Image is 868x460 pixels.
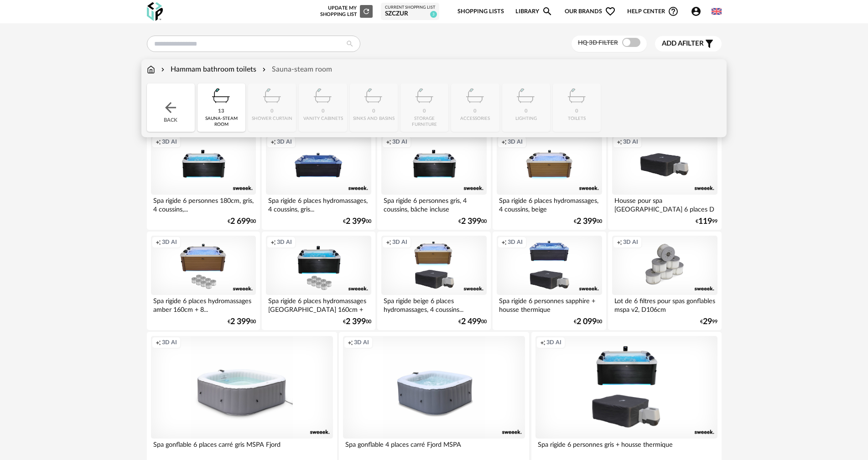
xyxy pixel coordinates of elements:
span: 2 399 [230,319,250,325]
span: 2 499 [461,319,481,325]
span: Creation icon [270,138,276,145]
img: OXP [147,2,163,21]
a: Creation icon 3D AI Spa rigide 6 places hydromassages, 4 coussins, gris... €2 39900 [262,131,375,230]
span: 119 [698,218,712,225]
img: us [712,6,722,16]
div: € 00 [343,319,371,325]
span: Creation icon [540,339,546,346]
span: 3D AI [162,138,177,145]
a: Creation icon 3D AI Lot de 6 filtres pour spas gonflables mspa v2, D106cm €2999 [608,232,721,330]
span: 3D AI [546,339,561,346]
span: Add a [662,40,682,47]
span: 3D AI [277,138,292,145]
span: 3D AI [392,238,407,246]
div: Spa rigide 6 personnes gris + housse thermique [535,439,717,457]
div: Lot de 6 filtres pour spas gonflables mspa v2, D106cm [612,295,717,313]
div: € 99 [700,319,717,325]
span: 3D AI [508,138,523,145]
span: Our brands [565,1,616,22]
span: Creation icon [501,138,507,145]
span: Help Circle Outline icon [668,6,679,17]
span: 3D AI [508,238,523,246]
span: filter [662,39,704,48]
div: szczur [385,10,435,18]
div: € 00 [228,218,256,225]
div: Update my Shopping List [307,5,373,18]
span: Refresh icon [362,9,370,14]
span: 3D AI [623,238,638,246]
span: Magnify icon [542,6,553,17]
span: 2 399 [577,218,597,225]
a: Current Shopping List szczur 3 [385,5,435,18]
span: 3D AI [277,238,292,246]
div: sauna-steam room [200,116,243,128]
span: Creation icon [501,238,507,246]
a: Creation icon 3D AI Spa rigide 6 places hydromassages, 4 coussins, beige €2 39900 [493,131,606,230]
button: Add afilter Filter icon [655,36,722,52]
div: € 99 [696,218,717,225]
span: 2 399 [346,319,366,325]
div: Back [147,83,195,132]
span: Help centerHelp Circle Outline icon [627,6,679,17]
div: Spa rigide 6 personnes sapphire + housse thermique [497,295,602,313]
a: LibraryMagnify icon [515,1,553,22]
span: 3D AI [162,339,177,346]
img: svg+xml;base64,PHN2ZyB3aWR0aD0iMTYiIGhlaWdodD0iMTciIHZpZXdCb3g9IjAgMCAxNiAxNyIgZmlsbD0ibm9uZSIgeG... [147,64,155,75]
span: 3 [430,11,437,18]
span: 2 399 [461,218,481,225]
a: Creation icon 3D AI Spa rigide 6 personnes 180cm, gris, 4 coussins,... €2 69900 [147,131,260,230]
div: Spa rigide 6 personnes gris, 4 coussins, bâche incluse [381,195,486,213]
a: Creation icon 3D AI Spa rigide beige 6 places hydromassages, 4 coussins... €2 49900 [377,232,490,330]
div: Hammam bathroom toilets [159,64,256,75]
a: Creation icon 3D AI Spa rigide 6 personnes gris, 4 coussins, bâche incluse €2 39900 [377,131,490,230]
span: 29 [703,319,712,325]
a: Creation icon 3D AI Spa rigide 6 personnes sapphire + housse thermique €2 09900 [493,232,606,330]
span: Creation icon [348,339,353,346]
span: Filter icon [704,38,715,49]
span: Creation icon [386,238,391,246]
div: Spa rigide 6 places hydromassages, 4 coussins, beige [497,195,602,213]
div: Current Shopping List [385,5,435,10]
div: € 00 [574,218,602,225]
span: Creation icon [617,138,622,145]
span: 2 399 [346,218,366,225]
div: Spa rigide 6 places hydromassages, 4 coussins, gris... [266,195,371,213]
span: 3D AI [354,339,369,346]
div: € 00 [458,218,487,225]
span: Creation icon [156,138,161,145]
div: € 00 [574,319,602,325]
div: € 00 [343,218,371,225]
span: Creation icon [270,238,276,246]
a: Creation icon 3D AI Housse pour spa [GEOGRAPHIC_DATA] 6 places D 166 x 70cm €11999 [608,131,721,230]
img: Salle%20de%20bain.png [209,83,234,108]
span: Account Circle icon [691,6,706,17]
span: Creation icon [156,339,161,346]
div: Spa gonflable 6 places carré gris MSPA Fjord [151,439,333,457]
a: Shopping Lists [457,1,504,22]
span: 2 099 [577,319,597,325]
span: Creation icon [617,238,622,246]
div: € 00 [458,319,487,325]
span: Heart Outline icon [605,6,616,17]
div: Spa rigide beige 6 places hydromassages, 4 coussins... [381,295,486,313]
a: Creation icon 3D AI Spa rigide 6 places hydromassages [GEOGRAPHIC_DATA] 160cm + 8... €2 39900 [262,232,375,330]
div: Spa rigide 6 places hydromassages amber 160cm + 8... [151,295,256,313]
div: € 00 [228,319,256,325]
span: 3D AI [162,238,177,246]
div: Housse pour spa [GEOGRAPHIC_DATA] 6 places D 166 x 70cm [612,195,717,213]
img: svg+xml;base64,PHN2ZyB3aWR0aD0iMjQiIGhlaWdodD0iMjQiIHZpZXdCb3g9IjAgMCAyNCAyNCIgZmlsbD0ibm9uZSIgeG... [162,99,179,116]
img: svg+xml;base64,PHN2ZyB3aWR0aD0iMTYiIGhlaWdodD0iMTYiIHZpZXdCb3g9IjAgMCAxNiAxNiIgZmlsbD0ibm9uZSIgeG... [159,64,166,75]
div: Spa rigide 6 places hydromassages [GEOGRAPHIC_DATA] 160cm + 8... [266,295,371,313]
div: Spa rigide 6 personnes 180cm, gris, 4 coussins,... [151,195,256,213]
span: 2 699 [230,218,250,225]
span: 3D AI [392,138,407,145]
span: 3D AI [623,138,638,145]
span: Creation icon [156,238,161,246]
div: Spa gonflable 4 places carré Fjord MSPA [343,439,525,457]
span: Creation icon [386,138,391,145]
div: 13 [218,108,224,115]
span: HQ 3D filter [578,40,618,46]
a: Creation icon 3D AI Spa rigide 6 places hydromassages amber 160cm + 8... €2 39900 [147,232,260,330]
span: Account Circle icon [691,6,702,17]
